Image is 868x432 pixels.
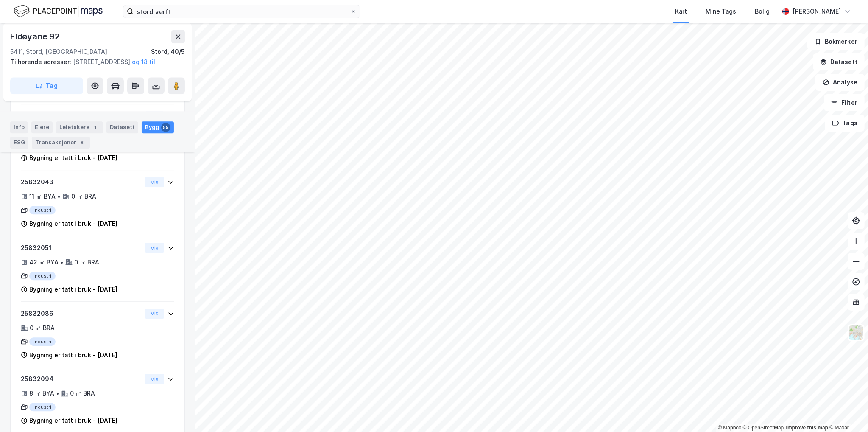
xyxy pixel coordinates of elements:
button: Tags [825,115,865,132]
div: Bygning er tatt i bruk - [DATE] [29,219,117,229]
button: Bokmerker [807,33,865,50]
div: [STREET_ADDRESS] [10,57,178,67]
button: Vis [145,243,164,253]
div: 25832086 [21,309,142,319]
input: Søk på adresse, matrikkel, gårdeiere, leietakere eller personer [134,5,350,18]
div: 0 ㎡ BRA [70,388,95,398]
button: Analyse [815,74,865,91]
button: Tag [10,77,83,94]
div: 0 ㎡ BRA [30,323,55,333]
span: Tilhørende adresser: [10,58,73,65]
div: Transaksjoner [32,137,90,149]
div: Bygg [142,121,174,133]
img: logo.f888ab2527a4732fd821a326f86c7f29.svg [14,4,103,19]
div: 0 ㎡ BRA [74,257,99,267]
button: Filter [824,94,865,111]
div: 5411, Stord, [GEOGRAPHIC_DATA] [10,47,107,57]
button: Vis [145,374,164,384]
a: Mapbox [718,425,741,431]
div: 25832094 [21,374,142,384]
div: Leietakere [56,121,103,133]
div: Stord, 40/5 [151,47,185,57]
div: Eldøyane 92 [10,30,61,43]
div: • [57,193,61,200]
div: Bygning er tatt i bruk - [DATE] [29,415,117,426]
div: Eiere [31,121,53,133]
div: 42 ㎡ BYA [29,257,59,267]
div: [PERSON_NAME] [793,6,841,17]
iframe: Chat Widget [826,391,868,432]
div: Info [10,121,28,133]
div: 25832051 [21,243,142,253]
div: Bygning er tatt i bruk - [DATE] [29,153,117,163]
div: Bygning er tatt i bruk - [DATE] [29,284,117,295]
button: Vis [145,177,164,187]
div: Kart [675,6,687,17]
button: Datasett [813,53,865,70]
div: 0 ㎡ BRA [71,191,96,202]
button: Vis [145,309,164,319]
div: ESG [10,137,28,149]
div: • [60,259,64,266]
div: 55 [161,123,170,132]
div: 25832043 [21,177,142,187]
div: 8 [78,138,87,147]
div: 1 [91,123,100,132]
div: Mine Tags [706,6,736,17]
div: • [56,390,59,397]
div: 11 ㎡ BYA [29,191,56,202]
img: Z [848,325,864,341]
div: Bolig [755,6,770,17]
a: Improve this map [786,425,828,431]
a: OpenStreetMap [743,425,784,431]
div: Datasett [106,121,138,133]
div: Bygning er tatt i bruk - [DATE] [29,350,117,360]
div: 8 ㎡ BYA [29,388,54,398]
